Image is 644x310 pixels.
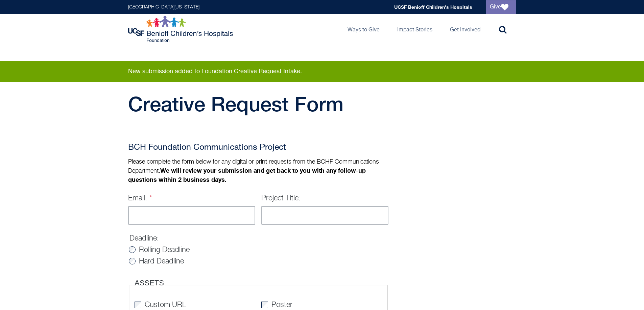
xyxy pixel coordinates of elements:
[128,141,388,154] h2: BCH Foundation Communications Project
[128,5,199,9] a: [GEOGRAPHIC_DATA][US_STATE]
[128,92,343,116] span: Creative Request Form
[139,258,184,265] label: Hard Deadline
[128,16,235,43] img: Logo for UCSF Benioff Children's Hospitals Foundation
[128,195,152,202] label: Email:
[392,14,438,44] a: Impact Stories
[128,158,388,185] p: Please complete the form below for any digital or print requests from the BCHF Communications Dep...
[271,301,292,309] label: Poster
[139,246,190,254] label: Rolling Deadline
[445,14,486,44] a: Get Involved
[129,235,159,242] label: Deadline:
[486,0,516,14] a: Give
[394,4,472,10] a: UCSF Benioff Children's Hospitals
[122,68,522,75] div: New submission added to Foundation Creative Request Intake.
[145,301,186,309] label: Custom URL
[128,167,366,183] strong: We will review your submission and get back to you with any follow-up questions within 2 business...
[135,279,164,287] label: ASSETS
[342,14,385,44] a: Ways to Give
[261,195,301,202] label: Project Title:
